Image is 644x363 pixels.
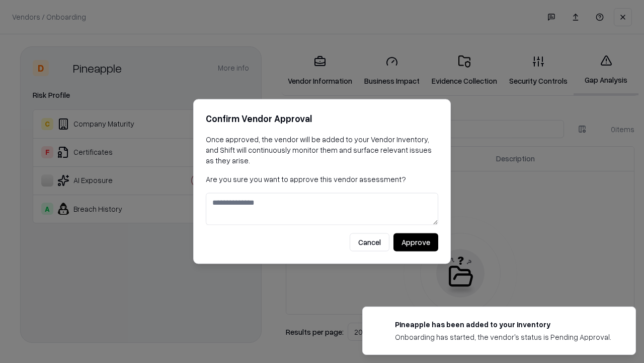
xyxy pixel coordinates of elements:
p: Are you sure you want to approve this vendor assessment? [206,174,438,185]
div: Onboarding has started, the vendor's status is Pending Approval. [395,332,611,342]
h2: Confirm Vendor Approval [206,111,438,126]
button: Approve [393,233,438,252]
img: pineappleenergy.com [375,319,387,331]
p: Once approved, the vendor will be added to your Vendor Inventory, and Shift will continuously mon... [206,134,438,166]
button: Cancel [350,233,389,252]
div: Pineapple has been added to your inventory [395,319,611,330]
